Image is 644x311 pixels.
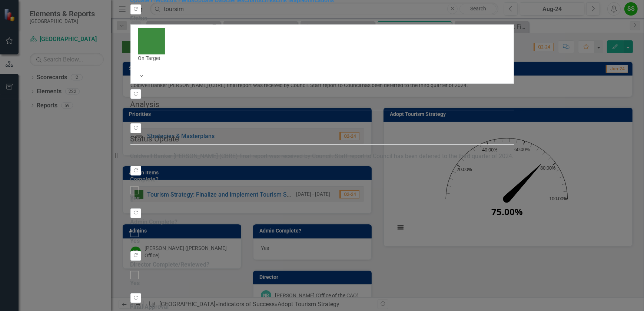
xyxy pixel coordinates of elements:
[130,261,514,269] label: Director Complete/Reviewed?
[130,99,514,110] legend: Analysis
[130,218,514,227] label: Admin Complete?
[130,152,514,161] p: Coldwell Banker [PERSON_NAME] (CBRE) final report was received by Council. Staff report to Counci...
[130,237,514,245] div: Yes
[130,194,514,203] div: Yes
[138,28,165,54] img: On Target
[130,14,514,23] label: Status
[130,133,514,145] legend: Status Update
[138,54,506,62] div: On Target
[130,279,514,288] div: Yes
[130,175,514,184] label: Complete?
